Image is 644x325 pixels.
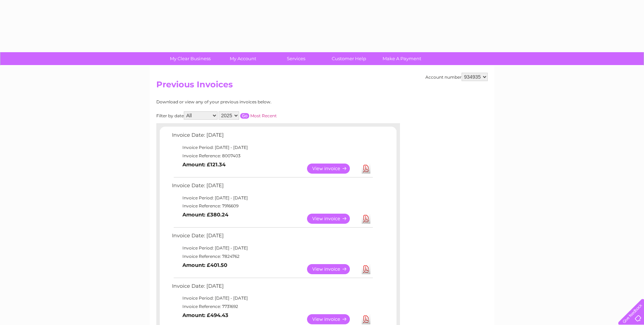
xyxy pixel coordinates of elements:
[156,111,339,120] div: Filter by date
[170,282,374,294] td: Invoice Date: [DATE]
[214,52,272,65] a: My Account
[170,194,374,202] td: Invoice Period: [DATE] - [DATE]
[307,214,358,224] a: View
[170,244,374,252] td: Invoice Period: [DATE] - [DATE]
[156,100,339,104] div: Download or view any of your previous invoices below.
[425,73,488,81] div: Account number
[362,314,370,324] a: Download
[170,130,374,143] td: Invoice Date: [DATE]
[170,152,374,160] td: Invoice Reference: 8007403
[162,52,219,65] a: My Clear Business
[267,52,325,65] a: Services
[307,314,358,324] a: View
[307,164,358,174] a: View
[170,252,374,261] td: Invoice Reference: 7824762
[156,80,488,93] h2: Previous Invoices
[362,214,370,224] a: Download
[373,52,431,65] a: Make A Payment
[362,264,370,274] a: Download
[170,231,374,244] td: Invoice Date: [DATE]
[182,161,226,168] b: Amount: £121.34
[250,113,277,118] a: Most Recent
[182,312,228,318] b: Amount: £494.43
[307,264,358,274] a: View
[170,143,374,152] td: Invoice Period: [DATE] - [DATE]
[362,164,370,174] a: Download
[170,302,374,311] td: Invoice Reference: 7731692
[170,202,374,210] td: Invoice Reference: 7916609
[170,181,374,194] td: Invoice Date: [DATE]
[182,212,228,218] b: Amount: £380.24
[182,262,227,268] b: Amount: £401.50
[170,294,374,302] td: Invoice Period: [DATE] - [DATE]
[320,52,378,65] a: Customer Help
